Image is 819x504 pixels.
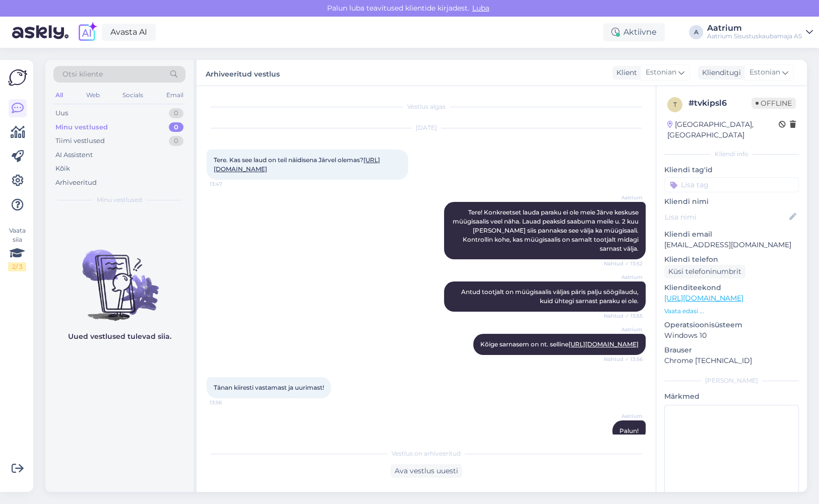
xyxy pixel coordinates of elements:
div: Uus [55,108,68,118]
p: Kliendi telefon [664,254,799,265]
span: Nähtud ✓ 13:56 [604,355,643,363]
span: Otsi kliente [62,69,103,80]
div: 0 [169,108,183,118]
div: All [53,89,65,102]
span: Tere! Konkreetset lauda paraku ei ole meie Järve keskuse müügisaalis veel näha. Lauad peaksid saa... [453,208,640,252]
div: Tiimi vestlused [55,136,105,146]
span: 13:56 [210,399,247,406]
img: Askly Logo [8,68,27,87]
div: Küsi telefoninumbrit [664,265,745,278]
div: AI Assistent [55,150,93,160]
label: Arhiveeritud vestlus [206,66,280,80]
a: AatriumAatrium Sisustuskaubamaja AS [707,24,813,40]
span: Vestlus on arhiveeritud [392,449,461,458]
img: explore-ai [77,22,98,43]
span: Minu vestlused [97,195,142,204]
div: Vaata siia [8,226,26,271]
a: [URL][DOMAIN_NAME] [569,340,639,348]
span: Palun! [619,427,639,435]
span: Aatrium [605,326,643,333]
div: 0 [169,122,183,132]
span: 13:47 [210,180,247,188]
div: Klient [612,67,637,78]
span: Nähtud ✓ 13:52 [604,260,643,267]
div: [GEOGRAPHIC_DATA], [GEOGRAPHIC_DATA] [667,119,779,140]
p: Chrome [TECHNICAL_ID] [664,355,799,366]
div: Aatrium [707,24,802,32]
span: Estonian [749,67,780,78]
span: Offline [751,98,796,109]
span: Antud tootjalt on müügisaalis väljas päris palju söögilaudu, kuid ühtegi sarnast paraku ei ole. [461,288,640,305]
div: Minu vestlused [55,122,108,132]
div: Vestlus algas [207,102,646,111]
div: Web [84,89,102,102]
p: Kliendi email [664,229,799,240]
div: Ava vestlus uuesti [391,464,462,478]
input: Lisa nimi [665,211,787,223]
span: Aatrium [605,194,643,201]
div: 2 / 3 [8,262,26,271]
div: [PERSON_NAME] [664,376,799,385]
p: Klienditeekond [664,282,799,293]
p: Kliendi nimi [664,196,799,207]
p: Brauser [664,345,799,355]
div: Arhiveeritud [55,178,97,188]
span: Luba [469,4,492,13]
span: Nähtud ✓ 13:55 [604,312,643,320]
img: No chats [45,232,194,322]
p: Vaata edasi ... [664,307,799,316]
div: Kliendi info [664,150,799,159]
p: Kliendi tag'id [664,165,799,175]
p: [EMAIL_ADDRESS][DOMAIN_NAME] [664,240,799,250]
p: Märkmed [664,391,799,402]
div: Email [164,89,185,102]
span: Kõige sarnasem on nt. selline [480,340,639,348]
input: Lisa tag [664,177,799,192]
div: 0 [169,136,183,146]
p: Windows 10 [664,330,799,341]
span: Aatrium [605,412,643,420]
div: Kõik [55,164,70,174]
a: Avasta AI [102,24,156,41]
a: [URL][DOMAIN_NAME] [664,294,743,303]
span: Aatrium [605,273,643,281]
span: Estonian [646,67,676,78]
div: [DATE] [207,123,646,132]
span: t [673,101,677,108]
div: Socials [120,89,145,102]
div: A [689,25,703,39]
div: Klienditugi [698,67,741,78]
p: Uued vestlused tulevad siia. [68,331,171,342]
div: # tvkipsl6 [688,97,751,109]
div: Aatrium Sisustuskaubamaja AS [707,32,802,40]
div: Aktiivne [603,23,665,41]
p: Operatsioonisüsteem [664,320,799,330]
span: Tere. Kas see laud on teil näidisena Järvel olemas? [214,156,380,173]
span: Tänan kiiresti vastamast ja uurimast! [214,384,324,391]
